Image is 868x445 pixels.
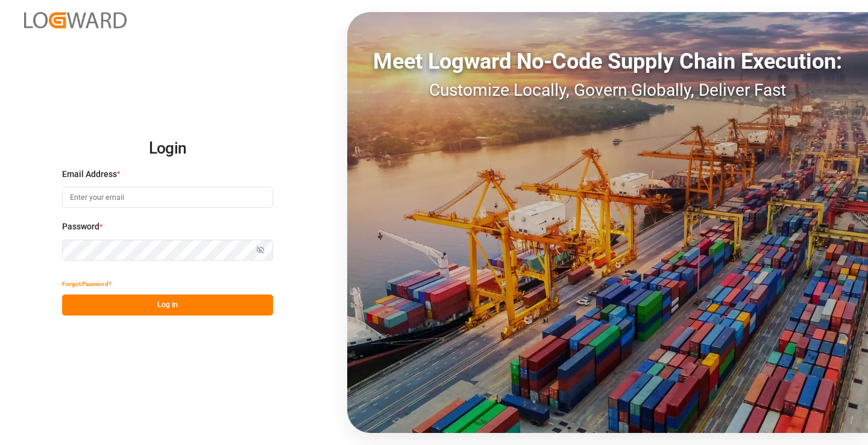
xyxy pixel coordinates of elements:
button: Log In [62,294,273,316]
span: Email Address [62,168,117,181]
input: Enter your email [62,187,273,208]
span: Password [62,220,99,233]
button: Forgot Password? [62,273,112,294]
div: Meet Logward No-Code Supply Chain Execution: [347,45,868,78]
h2: Login [62,129,273,168]
img: Logward_new_orange.png [24,12,127,28]
div: Customize Locally, Govern Globally, Deliver Fast [347,78,868,103]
